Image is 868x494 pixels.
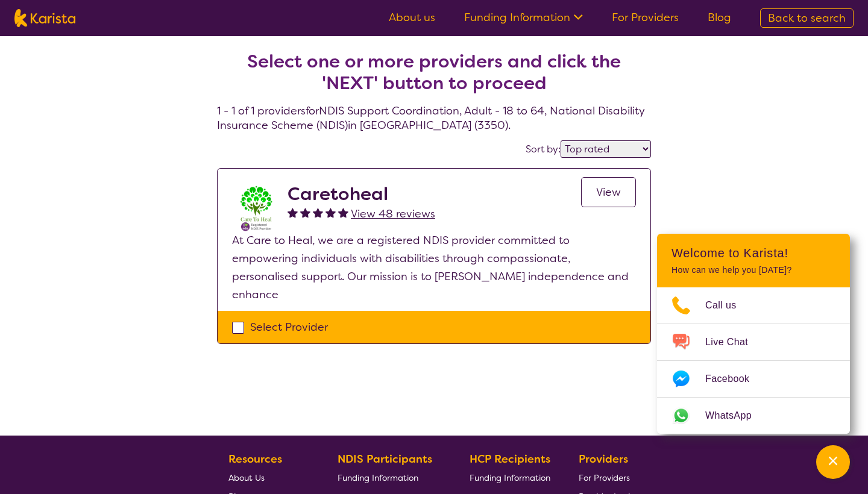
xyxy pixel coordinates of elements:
[760,8,854,28] a: Back to search
[470,468,550,487] a: Funding Information
[231,51,637,94] h2: Select one or more providers and click the 'NEXT' button to proceed
[470,452,550,466] b: HCP Recipients
[579,468,635,487] a: For Providers
[579,452,628,466] b: Providers
[671,265,835,275] p: How can we help you [DATE]?
[470,472,550,483] span: Funding Information
[705,370,764,388] span: Facebook
[351,207,435,221] span: View 48 reviews
[816,445,850,479] button: Channel Menu
[14,9,75,27] img: Karista logo
[338,452,432,466] b: NDIS Participants
[705,333,763,351] span: Live Chat
[300,207,310,217] img: fullstar
[338,472,418,483] span: Funding Information
[768,11,846,25] span: Back to search
[228,472,265,483] span: About Us
[338,207,348,217] img: fullstar
[657,234,850,434] div: Channel Menu
[579,472,630,483] span: For Providers
[708,10,731,25] a: Blog
[288,207,298,217] img: fullstar
[389,10,435,25] a: About us
[705,407,766,425] span: WhatsApp
[671,246,835,260] h2: Welcome to Karista!
[338,468,441,487] a: Funding Information
[657,287,850,434] ul: Choose channel
[232,183,280,231] img: x8xkzxtsmjra3bp2ouhm.png
[581,177,636,207] a: View
[313,207,323,217] img: fullstar
[288,183,435,205] h2: Caretoheal
[232,231,636,304] p: At Care to Heal, we are a registered NDIS provider committed to empowering individuals with disab...
[464,10,583,25] a: Funding Information
[351,205,435,223] a: View 48 reviews
[228,468,309,487] a: About Us
[325,207,336,217] img: fullstar
[705,296,751,314] span: Call us
[228,452,282,466] b: Resources
[526,143,561,155] label: Sort by:
[612,10,679,25] a: For Providers
[596,185,621,199] span: View
[217,22,651,133] h4: 1 - 1 of 1 providers for NDIS Support Coordination , Adult - 18 to 64 , National Disability Insur...
[657,398,850,434] a: Web link opens in a new tab.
